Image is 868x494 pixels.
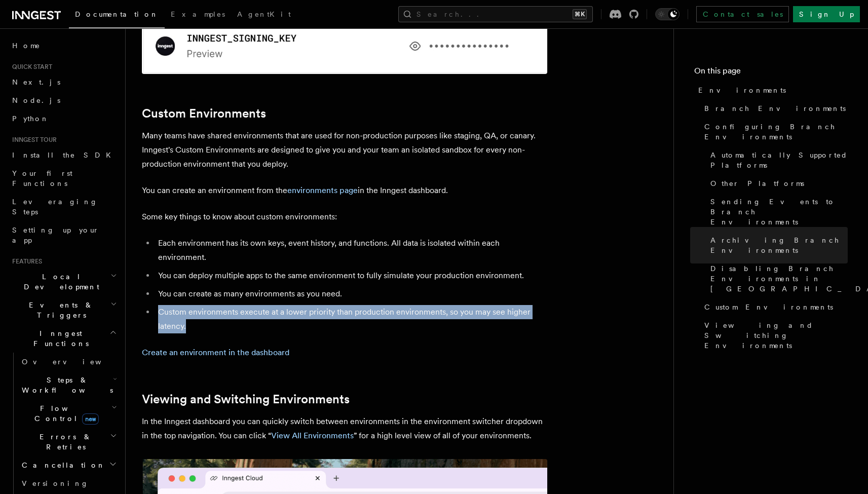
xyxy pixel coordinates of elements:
a: Python [8,109,119,128]
a: Install the SDK [8,146,119,164]
button: Cancellation [18,456,119,474]
a: Setting up your app [8,221,119,249]
p: In the Inngest dashboard you can quickly switch between environments in the environment switcher ... [142,414,547,443]
a: Next.js [8,73,119,91]
span: Overview [22,358,126,366]
span: Install the SDK [12,151,117,159]
span: Next.js [12,78,60,86]
span: Inngest tour [8,136,57,144]
button: Inngest Functions [8,324,119,353]
a: Contact sales [696,6,789,22]
span: AgentKit [237,10,291,18]
a: Examples [165,3,231,27]
span: Inngest Functions [8,328,109,349]
span: Setting up your app [12,226,99,244]
span: Branch Environments [704,103,846,113]
span: Cancellation [18,460,105,470]
span: Events & Triggers [8,300,110,320]
p: Many teams have shared environments that are used for non-production purposes like staging, QA, o... [142,129,547,171]
a: Home [8,36,119,55]
span: Custom Environments [704,302,833,312]
button: Toggle dark mode [655,8,680,20]
span: Versioning [22,479,89,487]
span: Documentation [75,10,159,18]
span: Flow Control [18,403,111,424]
p: Some key things to know about custom environments: [142,210,547,224]
a: Automatically Supported Platforms [706,146,848,174]
span: Leveraging Steps [12,198,98,216]
a: Disabling Branch Environments in [GEOGRAPHIC_DATA] [706,259,848,298]
span: Your first Functions [12,169,72,187]
a: Create an environment in the dashboard [142,348,289,357]
a: Leveraging Steps [8,193,119,221]
a: Your first Functions [8,164,119,193]
a: Viewing and Switching Environments [142,392,350,406]
span: Archiving Branch Environments [710,235,848,255]
p: You can create an environment from the in the Inngest dashboard. [142,183,547,198]
li: You can create as many environments as you need. [155,287,547,301]
span: Viewing and Switching Environments [704,320,848,351]
kbd: ⌘K [573,9,587,19]
a: View All Environments [271,431,354,440]
span: Quick start [8,63,52,71]
li: Each environment has its own keys, event history, and functions. All data is isolated within each... [155,236,547,264]
button: Steps & Workflows [18,371,119,399]
button: Events & Triggers [8,296,119,324]
span: Configuring Branch Environments [704,122,848,142]
span: Other Platforms [710,178,804,188]
a: Node.js [8,91,119,109]
a: Versioning [18,474,119,492]
span: Python [12,115,49,123]
a: AgentKit [231,3,297,27]
span: Environments [698,85,786,95]
span: Sending Events to Branch Environments [710,197,848,227]
a: Other Platforms [706,174,848,193]
span: Features [8,257,42,265]
a: Documentation [69,3,165,28]
h4: On this page [694,65,848,81]
a: Sign Up [793,6,860,22]
span: Automatically Supported Platforms [710,150,848,170]
span: new [82,413,99,425]
span: Steps & Workflows [18,375,113,395]
a: Custom Environments [700,298,848,316]
button: Flow Controlnew [18,399,119,428]
a: Environments [694,81,848,99]
span: Node.js [12,96,60,104]
span: Errors & Retries [18,432,110,452]
a: Branch Environments [700,99,848,118]
a: Viewing and Switching Environments [700,316,848,355]
button: Errors & Retries [18,428,119,456]
a: Archiving Branch Environments [706,231,848,259]
a: environments page [287,185,358,195]
a: Custom Environments [142,106,266,121]
li: Custom environments execute at a lower priority than production environments, so you may see high... [155,305,547,333]
span: Local Development [8,272,110,292]
span: Home [12,41,41,51]
button: Search...⌘K [398,6,593,22]
a: Configuring Branch Environments [700,118,848,146]
span: Examples [171,10,225,18]
li: You can deploy multiple apps to the same environment to fully simulate your production environment. [155,269,547,283]
a: Overview [18,353,119,371]
button: Local Development [8,268,119,296]
a: Sending Events to Branch Environments [706,193,848,231]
